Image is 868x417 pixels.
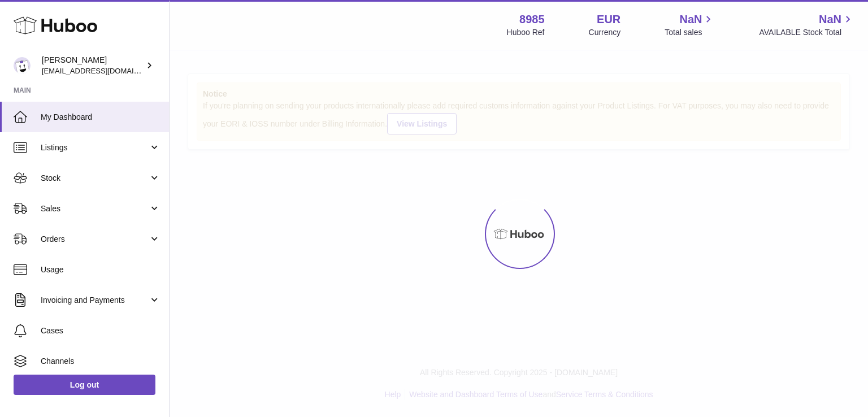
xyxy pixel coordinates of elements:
[507,27,545,38] div: Huboo Ref
[41,142,149,153] span: Listings
[759,12,854,38] a: NaN AVAILABLE Stock Total
[589,27,621,38] div: Currency
[665,12,715,38] a: NaN Total sales
[41,112,160,123] span: My Dashboard
[42,66,166,75] span: [EMAIL_ADDRESS][DOMAIN_NAME]
[597,12,620,27] strong: EUR
[819,12,841,27] span: NaN
[41,173,149,184] span: Stock
[14,57,31,74] img: info@dehaanlifestyle.nl
[679,12,702,27] span: NaN
[14,375,155,395] a: Log out
[41,295,149,306] span: Invoicing and Payments
[41,234,149,245] span: Orders
[41,325,160,336] span: Cases
[665,27,715,38] span: Total sales
[41,203,149,214] span: Sales
[41,356,160,367] span: Channels
[42,55,144,76] div: [PERSON_NAME]
[519,12,545,27] strong: 8985
[41,264,160,275] span: Usage
[759,27,854,38] span: AVAILABLE Stock Total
